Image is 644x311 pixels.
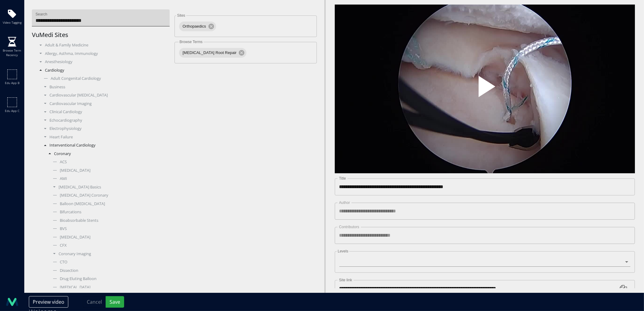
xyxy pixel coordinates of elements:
span: Edu app c [5,109,19,113]
div: Cardiovascular Imaging [41,101,170,107]
img: logo [6,296,18,308]
div: ACS [50,159,170,165]
div: Dissection [50,268,170,274]
div: [MEDICAL_DATA] [50,167,170,174]
div: Electrophysiology [41,126,170,132]
label: Sites [176,14,186,17]
div: [MEDICAL_DATA] Basics [50,184,170,190]
div: Interventional Cardiology [41,142,170,148]
div: Business [41,84,170,90]
div: [MEDICAL_DATA] Root Repair [179,48,247,58]
div: [MEDICAL_DATA] [50,234,170,240]
span: Video tagging [3,20,22,25]
div: Orthopaedics [179,22,216,31]
div: Adult Congenital Cardiology [41,76,170,82]
span: Edu app b [5,81,19,85]
button: Copy link to clipboard [616,281,631,296]
div: Adult & Family Medicine [36,42,170,48]
div: Balloon [MEDICAL_DATA] [50,201,170,207]
button: Cancel [83,296,106,308]
div: Clinical Cardiology [41,109,170,115]
label: Browse Terms [178,40,203,44]
div: Heart Failure [41,134,170,140]
div: [MEDICAL_DATA] [50,284,170,290]
button: Preview video [29,296,68,308]
div: Anesthesiology [36,59,170,65]
div: AMI [50,176,170,182]
div: CFX [50,242,170,248]
div: Bioabsorbable Stents [50,218,170,224]
div: BVS [50,226,170,232]
div: CTO [50,259,170,265]
span: Orthopaedics [179,23,210,29]
div: Coronary Imaging [50,251,170,257]
div: Cardiology [36,67,170,73]
button: Play Video [430,59,540,119]
div: Coronary [46,151,170,157]
video-js: Video Player [335,5,635,174]
button: Save [106,296,124,308]
div: Allergy, Asthma, Immunology [36,51,170,57]
span: Browse term recency [2,48,23,57]
span: [MEDICAL_DATA] Root Repair [179,50,240,56]
div: Drug Eluting Balloon [50,276,170,282]
div: Cardiovascular [MEDICAL_DATA] [41,92,170,98]
label: Levels [337,249,349,253]
h5: VuMedi Sites [32,31,175,39]
div: Bifurcations [50,209,170,215]
div: Echocardiography [41,117,170,123]
div: [MEDICAL_DATA] Coronary [50,192,170,198]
